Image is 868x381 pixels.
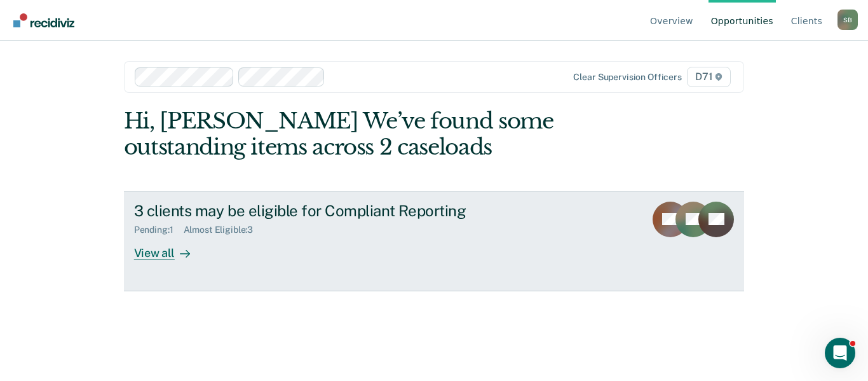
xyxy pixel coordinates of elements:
[837,10,858,30] button: Profile dropdown button
[13,13,74,27] img: Recidiviz
[825,338,855,368] iframe: Intercom live chat
[134,225,184,235] div: Pending : 1
[837,10,858,30] div: S B
[124,108,620,160] div: Hi, [PERSON_NAME] We’ve found some outstanding items across 2 caseloads
[687,67,731,87] span: D71
[124,191,745,291] a: 3 clients may be eligible for Compliant ReportingPending:1Almost Eligible:3View all
[573,72,681,83] div: Clear supervision officers
[134,202,580,220] div: 3 clients may be eligible for Compliant Reporting
[134,235,205,260] div: View all
[184,225,264,235] div: Almost Eligible : 3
